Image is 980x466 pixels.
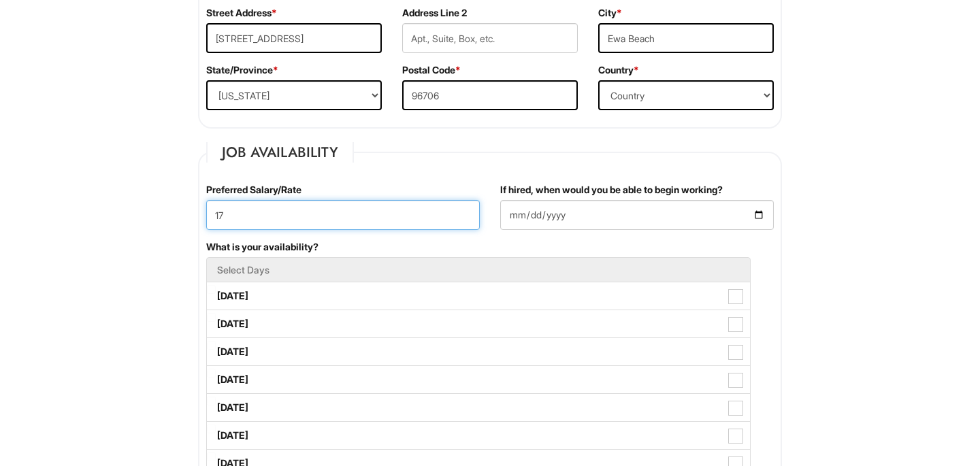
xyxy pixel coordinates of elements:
label: What is your availability? [206,240,318,254]
input: Postal Code [402,80,578,110]
label: [DATE] [207,282,750,310]
label: Street Address [206,6,277,20]
input: Apt., Suite, Box, etc. [402,23,578,53]
input: Preferred Salary/Rate [206,200,480,230]
label: [DATE] [207,338,750,365]
label: [DATE] [207,394,750,421]
label: If hired, when would you be able to begin working? [500,183,723,197]
select: State/Province [206,80,382,110]
legend: Job Availability [206,142,354,163]
input: City [598,23,774,53]
label: [DATE] [207,366,750,393]
label: Address Line 2 [402,6,467,20]
label: [DATE] [207,422,750,449]
h5: Select Days [217,265,740,275]
select: Country [598,80,774,110]
label: Postal Code [402,63,461,77]
label: City [598,6,622,20]
label: State/Province [206,63,278,77]
label: Country [598,63,639,77]
label: Preferred Salary/Rate [206,183,301,197]
input: Street Address [206,23,382,53]
label: [DATE] [207,310,750,337]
